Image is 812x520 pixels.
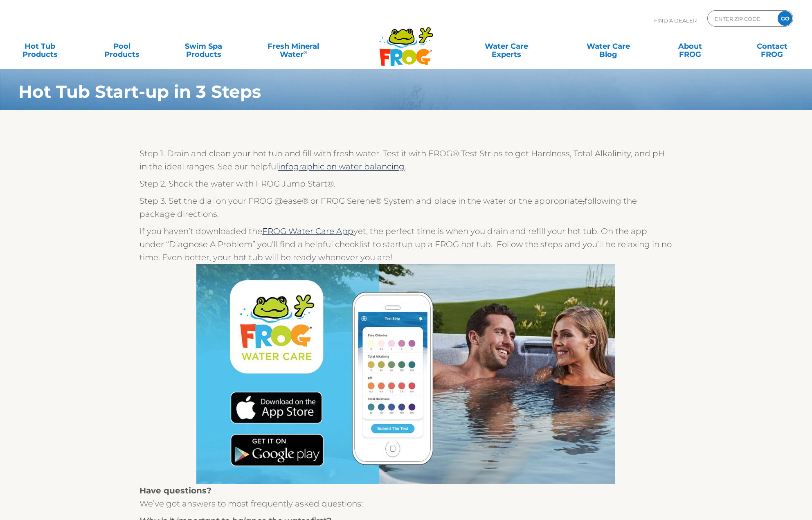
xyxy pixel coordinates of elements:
a: infographic on water balancing [278,162,405,171]
img: Frog Products Logo [375,16,438,66]
sup: ∞ [304,49,308,55]
a: FROG Water Care App [262,226,353,236]
p: Find A Dealer [654,10,697,31]
strong: Have questions? [139,486,211,495]
p: Step 3. Set the dial on your FROG @ease® or FROG Serene® System and place in the water or the app... [139,194,673,221]
p: If you haven’t downloaded the yet, the perfect time is when you drain and refill your hot tub. On... [139,225,673,264]
a: PoolProducts [90,38,154,54]
span: , [583,196,585,206]
a: ContactFROG [740,38,804,54]
h1: Hot Tub Start-up in 3 Steps [18,82,726,101]
a: Hot TubProducts [8,38,72,54]
p: Step 2. Shock the water with FROG Jump Start®. [139,177,673,190]
p: We’ve got answers to most frequently asked questions: [139,484,673,510]
img: facebook app photo aug 2019 hottub [196,264,615,484]
input: GO [778,11,792,26]
a: Swim SpaProducts [172,38,236,54]
a: Fresh MineralWater∞ [254,38,333,54]
a: Water CareBlog [576,38,640,54]
a: Water CareExperts [455,38,558,54]
p: Step 1. Drain and clean your hot tub and fill with fresh water. Test it with FROG® Test Strips to... [139,147,673,173]
a: AboutFROG [658,38,722,54]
